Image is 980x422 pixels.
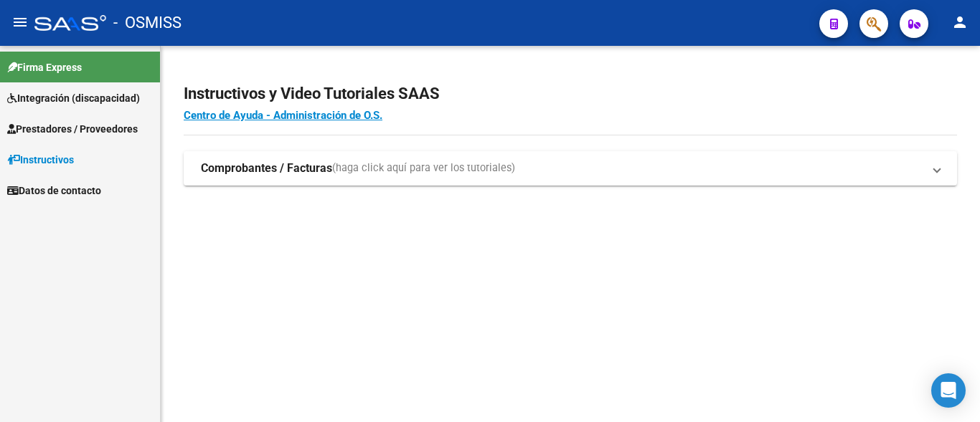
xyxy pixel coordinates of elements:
[931,373,966,408] div: Open Intercom Messenger
[7,59,82,75] span: Firma Express
[184,80,957,107] h2: Instructivos y Video Tutoriales SAAS
[184,109,382,122] a: Centro de Ayuda - Administración de O.S.
[7,183,101,198] span: Datos de contacto
[184,151,957,186] mat-expansion-panel-header: Comprobantes / Facturas(haga click aquí para ver los tutoriales)
[7,90,140,106] span: Integración (discapacidad)
[11,14,29,31] mat-icon: menu
[201,160,332,176] strong: Comprobantes / Facturas
[7,121,138,137] span: Prestadores / Proveedores
[7,152,74,168] span: Instructivos
[332,160,515,176] span: (haga click aquí para ver los tutoriales)
[113,7,182,39] span: - OSMISS
[951,14,969,31] mat-icon: person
